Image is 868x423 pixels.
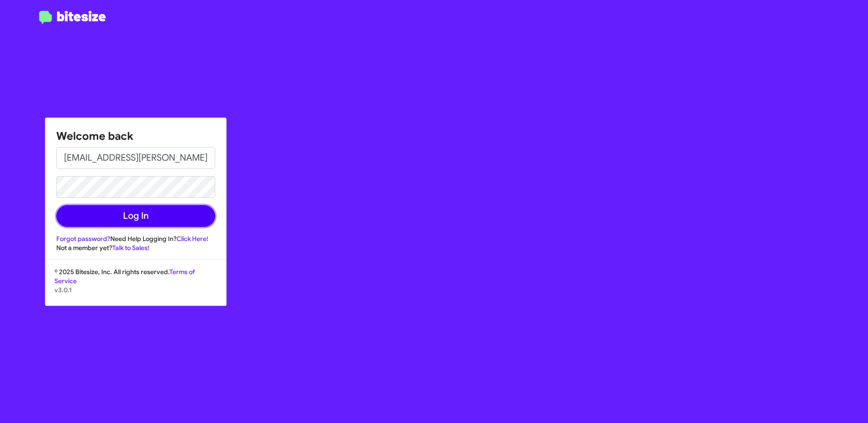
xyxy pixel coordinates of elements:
[56,147,215,169] input: Email address
[45,267,226,305] div: © 2025 Bitesize, Inc. All rights reserved.
[56,205,215,227] button: Log In
[56,235,110,243] a: Forgot password?
[56,129,215,143] h1: Welcome back
[56,243,215,252] div: Not a member yet?
[56,234,215,243] div: Need Help Logging In?
[112,244,149,252] a: Talk to Sales!
[54,285,217,295] p: v3.0.1
[54,268,195,285] a: Terms of Service
[177,235,208,243] a: Click Here!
